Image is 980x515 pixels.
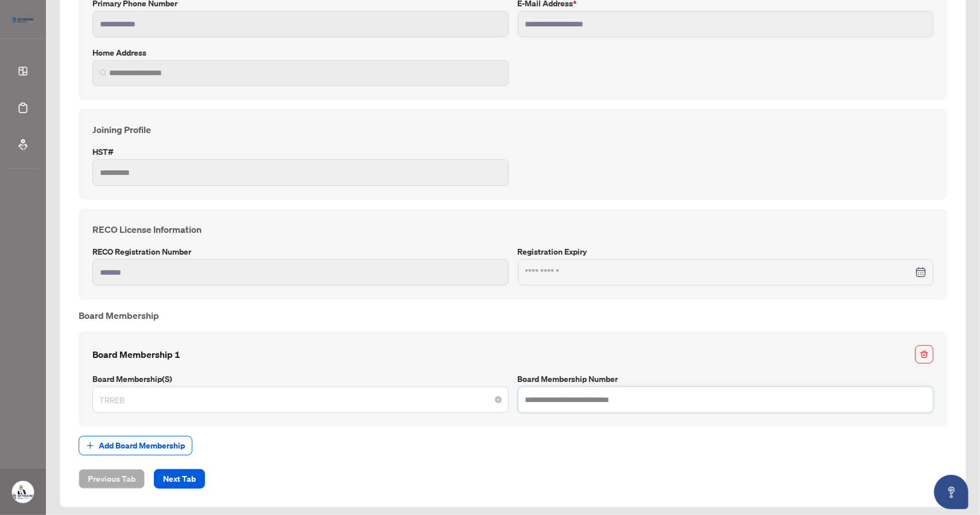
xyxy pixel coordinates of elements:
[79,309,947,322] h4: Board Membership
[9,14,37,26] img: logo
[518,245,934,258] label: Registration Expiry
[12,481,34,503] img: Profile Icon
[163,470,196,488] span: Next Tab
[495,396,502,403] span: close-circle
[518,373,934,385] label: Board Membership Number
[92,46,509,59] label: Home Address
[79,469,145,489] button: Previous Tab
[99,436,185,455] span: Add Board Membership
[100,69,107,76] img: search_icon
[934,475,969,509] button: Open asap
[92,348,180,361] h4: Board Membership 1
[154,469,205,489] button: Next Tab
[92,123,933,136] h4: Joining Profile
[92,146,509,158] label: HST#
[86,442,94,450] span: plus
[79,436,192,455] button: Add Board Membership
[92,245,509,258] label: RECO Registration Number
[92,373,509,385] label: Board Membership(s)
[92,223,933,236] h4: RECO License Information
[99,389,502,411] span: TRREB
